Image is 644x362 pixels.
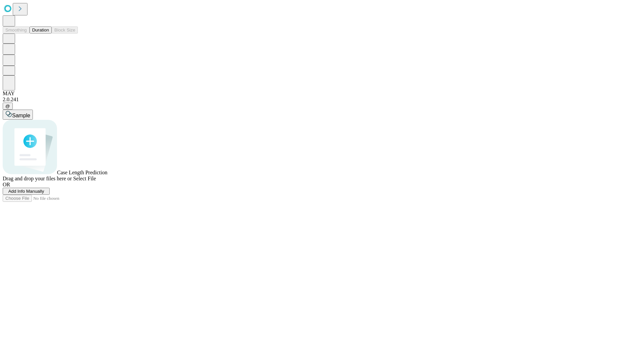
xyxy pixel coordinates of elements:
[3,103,13,110] button: @
[3,182,10,187] span: OR
[3,110,33,120] button: Sample
[3,26,30,34] button: Smoothing
[3,188,50,195] button: Add Info Manually
[5,104,10,109] span: @
[3,176,72,181] span: Drag and drop your files here or
[52,26,78,34] button: Block Size
[73,176,96,181] span: Select File
[8,189,44,194] span: Add Info Manually
[12,113,30,118] span: Sample
[30,26,52,34] button: Duration
[3,90,641,97] div: MAY
[3,97,641,103] div: 2.0.241
[57,170,107,175] span: Case Length Prediction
